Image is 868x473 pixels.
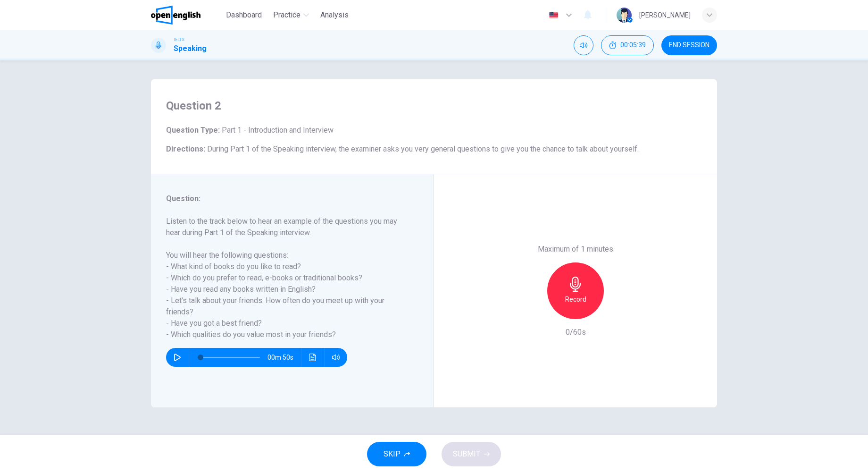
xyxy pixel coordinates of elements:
span: SKIP [384,448,401,461]
span: END SESSION [669,42,709,49]
button: Click to see the audio transcription [305,348,320,367]
span: During Part 1 of the Speaking interview, the examiner asks you very general questions to give you... [207,144,639,153]
img: Profile picture [617,8,632,23]
h6: Maximum of 1 minutes [538,244,613,255]
h4: Question 2 [166,98,702,113]
button: Record [547,262,604,319]
div: [PERSON_NAME] [639,9,691,21]
button: Analysis [317,7,352,24]
img: en [548,12,559,19]
button: 00:05:39 [601,35,654,55]
a: OpenEnglish logo [151,6,222,25]
h6: Record [565,294,586,305]
button: Dashboard [222,7,266,24]
button: END SESSION [661,35,717,55]
span: 00m 50s [267,348,301,367]
h6: Question : [166,193,407,204]
span: 00:05:39 [620,42,646,49]
span: IELTS [174,36,184,43]
span: Dashboard [226,9,262,21]
span: Analysis [320,9,349,21]
h6: Directions : [166,144,702,155]
div: Mute [574,35,593,55]
img: OpenEnglish logo [151,6,200,25]
button: SKIP [367,442,426,466]
span: Part 1 - Introduction and Interview [220,126,334,135]
h6: Question Type : [166,125,702,136]
h6: Listen to the track below to hear an example of the questions you may hear during Part 1 of the S... [166,216,407,340]
h6: 0/60s [566,327,586,338]
h1: Speaking [174,43,207,54]
button: Practice [269,7,313,24]
div: Hide [601,35,654,55]
span: Practice [273,9,300,21]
